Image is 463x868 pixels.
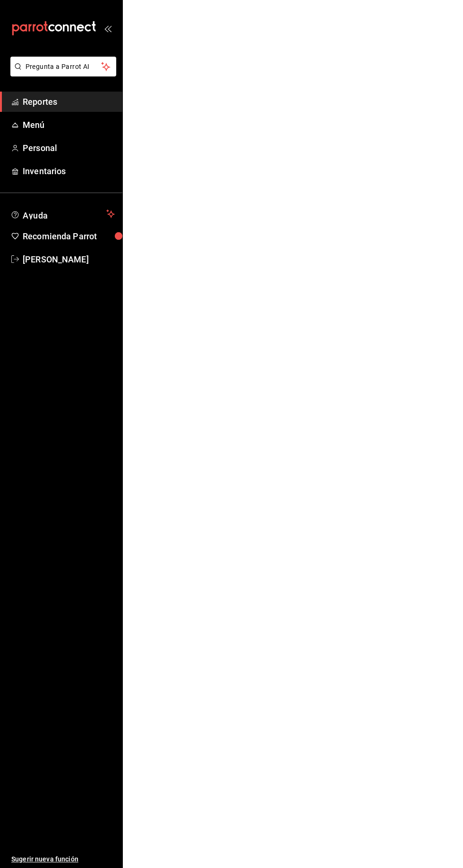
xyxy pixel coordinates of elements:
[26,62,102,72] span: Pregunta a Parrot AI
[104,25,111,32] button: open_drawer_menu
[23,165,115,177] span: Inventarios
[23,118,115,131] span: Menú
[7,68,116,78] a: Pregunta a Parrot AI
[23,95,115,108] span: Reportes
[10,57,116,76] button: Pregunta a Parrot AI
[23,253,115,266] span: [PERSON_NAME]
[23,142,115,154] span: Personal
[23,230,115,243] span: Recomienda Parrot
[23,208,103,219] span: Ayuda
[11,854,115,864] span: Sugerir nueva función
